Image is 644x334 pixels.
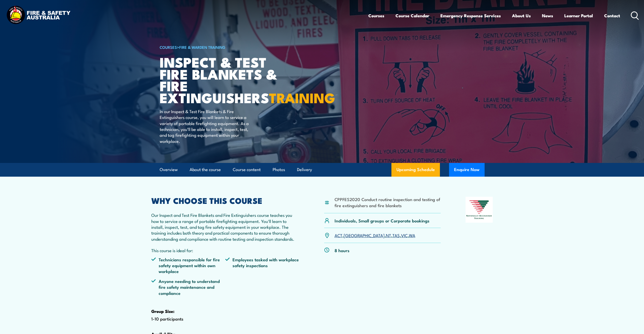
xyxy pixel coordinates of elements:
[297,163,312,176] a: Delivery
[190,163,221,176] a: About the course
[160,108,252,144] p: In our Inspect & Test Fire Blankets & Fire Extinguishers course, you will learn to service a vari...
[466,197,493,223] img: Nationally Recognised Training logo.
[391,163,440,177] a: Upcoming Schedule
[225,256,299,274] li: Employees tasked with workplace safety inspections
[151,308,174,314] strong: Group Size:
[335,232,342,238] a: ACT
[151,247,300,253] p: This course is ideal for:
[160,44,285,50] h6: >
[269,87,335,108] strong: TRAINING
[160,163,178,176] a: Overview
[335,196,441,208] li: CPPFES2020 Conduct routine inspection and testing of fire extinguishers and fire blankets
[440,9,501,22] a: Emergency Response Services
[392,232,400,238] a: TAS
[151,278,225,296] li: Anyone needing to understand fire safety maintenance and compliance
[335,232,415,238] p: , , , , ,
[386,232,391,238] a: NT
[604,9,620,22] a: Contact
[160,44,177,50] a: COURSES
[368,9,384,22] a: Courses
[151,212,300,242] p: Our Inspect and Test Fire Blankets and Fire Extinguishers course teaches you how to service a ran...
[335,218,430,223] p: Individuals, Small groups or Corporate bookings
[542,9,553,22] a: News
[335,247,350,253] p: 8 hours
[160,56,285,103] h1: Inspect & Test Fire Blankets & Fire Extinguishers
[449,163,485,177] button: Enquire Now
[409,232,415,238] a: WA
[179,44,225,50] a: Fire & Warden Training
[564,9,593,22] a: Learner Portal
[273,163,285,176] a: Photos
[395,9,429,22] a: Course Calendar
[151,197,300,204] h2: WHY CHOOSE THIS COURSE
[233,163,261,176] a: Course content
[151,256,225,274] li: Technicians responsible for fire safety equipment within own workplace
[512,9,531,22] a: About Us
[401,232,408,238] a: VIC
[344,232,385,238] a: [GEOGRAPHIC_DATA]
